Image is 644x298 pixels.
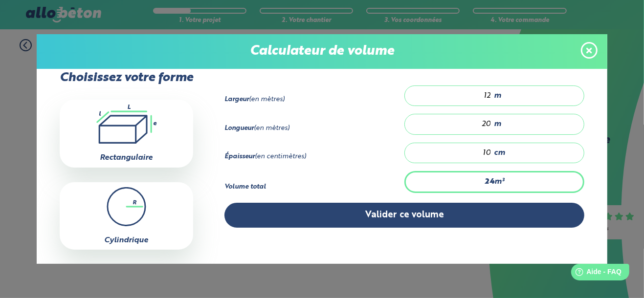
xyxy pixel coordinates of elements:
[415,148,491,158] input: 0
[494,149,505,157] span: cm
[415,119,491,129] input: 0
[224,153,404,161] div: (en centimètres)
[415,91,491,101] input: 0
[224,96,404,104] div: (en mètres)
[224,96,249,103] strong: Largeur
[224,153,255,160] strong: Épaisseur
[100,154,153,162] label: Rectangulaire
[104,236,148,244] label: Cylindrique
[557,260,633,287] iframe: Help widget launcher
[485,178,494,186] strong: 24
[494,91,501,100] span: m
[494,120,501,128] span: m
[224,184,266,190] strong: Volume total
[46,44,598,59] p: Calculateur de volume
[404,171,584,192] div: m³
[60,71,193,85] p: Choisissez votre forme
[224,125,404,132] div: (en mètres)
[224,203,584,228] button: Valider ce volume
[224,125,254,131] strong: Longueur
